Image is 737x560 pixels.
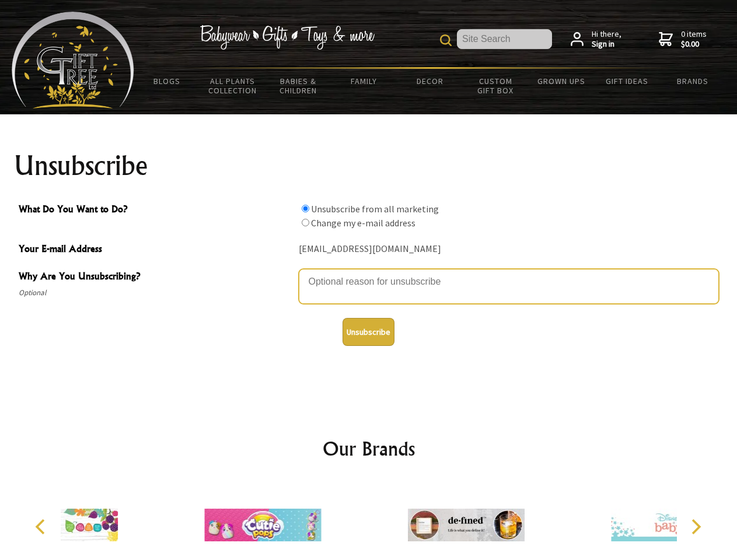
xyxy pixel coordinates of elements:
[457,29,552,49] input: Site Search
[592,39,621,50] strong: Sign in
[594,69,660,93] a: Gift Ideas
[299,269,719,304] textarea: Why Are You Unsubscribing?
[592,29,621,50] span: Hi there,
[311,217,415,229] label: Change my e-mail address
[200,25,375,50] img: Babywear - Gifts - Toys & more
[463,69,529,103] a: Custom Gift Box
[681,29,707,50] span: 0 items
[343,318,394,346] button: Unsubscribe
[681,39,707,50] strong: $0.00
[19,269,293,286] span: Why Are You Unsubscribing?
[440,34,452,46] img: product search
[311,203,439,215] label: Unsubscribe from all marketing
[660,69,726,93] a: Brands
[134,69,200,93] a: BLOGS
[12,12,134,108] img: Babyware - Gifts - Toys and more...
[23,435,714,463] h2: Our Brands
[659,29,707,50] a: 0 items$0.00
[14,152,724,180] h1: Unsubscribe
[299,240,719,258] div: [EMAIL_ADDRESS][DOMAIN_NAME]
[19,242,293,258] span: Your E-mail Address
[571,29,621,50] a: Hi there,Sign in
[683,514,708,540] button: Next
[200,69,266,103] a: All Plants Collection
[29,514,55,540] button: Previous
[19,202,293,219] span: What Do You Want to Do?
[266,69,331,103] a: Babies & Children
[528,69,594,93] a: Grown Ups
[19,286,293,300] span: Optional
[397,69,463,93] a: Decor
[302,219,309,226] input: What Do You Want to Do?
[331,69,397,93] a: Family
[302,205,309,212] input: What Do You Want to Do?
